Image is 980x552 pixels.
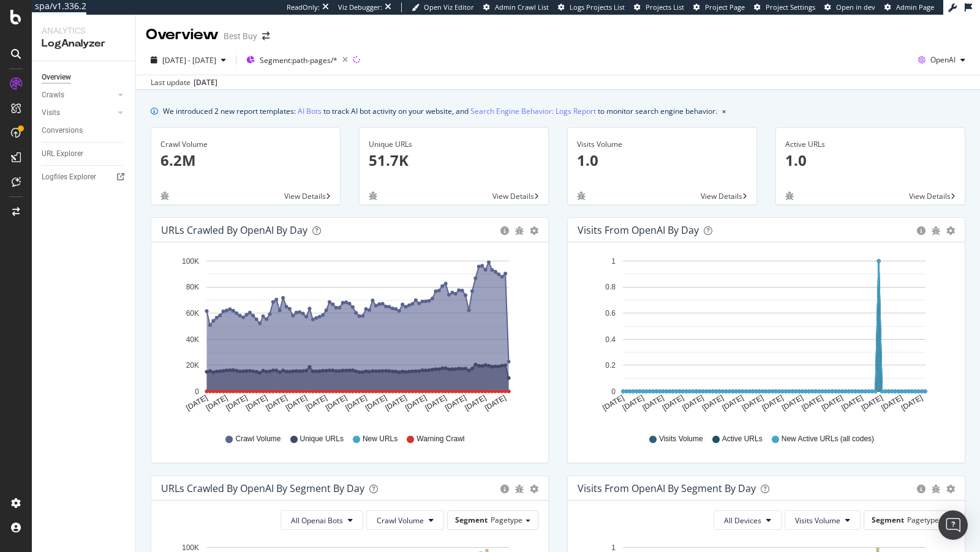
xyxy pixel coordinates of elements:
[151,77,217,88] div: Last update
[930,54,956,65] span: OpenAI
[186,309,199,318] text: 60K
[795,515,840,526] span: Visits Volume
[161,482,364,494] div: URLs Crawled by OpenAI By Segment By Day
[578,252,956,422] svg: A chart.
[42,147,127,160] a: URL Explorer
[840,393,864,412] text: [DATE]
[182,543,199,552] text: 100K
[785,192,794,200] div: bug
[824,2,875,12] a: Open in dev
[42,24,126,37] div: Analytics
[605,361,616,370] text: 0.2
[146,24,219,45] div: Overview
[324,393,349,412] text: [DATE]
[42,106,115,119] a: Visits
[42,147,83,160] div: URL Explorer
[186,335,199,344] text: 40K
[42,89,64,102] div: Crawls
[42,89,115,102] a: Crawls
[515,485,524,493] div: bug
[917,485,925,493] div: circle-info
[291,515,343,526] span: All Openai Bots
[946,226,955,235] div: gear
[369,150,539,171] p: 51.7K
[680,393,705,412] text: [DATE]
[701,191,742,201] span: View Details
[601,393,625,412] text: [DATE]
[42,124,83,137] div: Conversions
[260,55,337,65] span: Segment: path-pages/*
[495,2,549,12] span: Admin Crawl List
[913,50,970,70] button: OpenAI
[611,257,616,266] text: 1
[186,361,199,370] text: 20K
[184,393,209,412] text: [DATE]
[284,393,309,412] text: [DATE]
[491,515,522,525] span: Pagetype
[244,393,269,412] text: [DATE]
[377,515,424,526] span: Crawl Volume
[42,106,60,119] div: Visits
[946,485,955,493] div: gear
[724,515,761,526] span: All Devices
[760,393,785,412] text: [DATE]
[284,191,326,201] span: View Details
[42,124,127,137] a: Conversions
[383,393,408,412] text: [DATE]
[235,434,281,444] span: Crawl Volume
[530,226,538,235] div: gear
[338,2,382,12] div: Viz Debugger:
[785,150,956,171] p: 1.0
[577,139,747,150] div: Visits Volume
[151,105,965,117] div: info banner
[42,171,96,184] div: Logfiles Explorer
[570,2,625,12] span: Logs Projects List
[287,2,320,12] div: ReadOnly:
[366,510,444,530] button: Crawl Volume
[412,2,474,12] a: Open Viz Editor
[659,434,703,444] span: Visits Volume
[714,510,782,530] button: All Devices
[364,393,388,412] text: [DATE]
[205,393,229,412] text: [DATE]
[611,387,616,396] text: 0
[836,2,875,12] span: Open in dev
[363,434,398,444] span: New URLs
[605,309,616,318] text: 0.6
[611,543,616,552] text: 1
[782,434,874,444] span: New Active URLs (all codes)
[42,71,127,84] a: Overview
[470,105,596,117] a: Search Engine Behavior: Logs Report
[800,393,824,412] text: [DATE]
[720,393,745,412] text: [DATE]
[578,224,699,236] div: Visits from OpenAI by day
[492,191,534,201] span: View Details
[42,37,126,51] div: LogAnalyzer
[917,226,925,235] div: circle-info
[224,393,249,412] text: [DATE]
[241,50,353,70] button: Segment:path-pages/*
[42,171,127,184] a: Logfiles Explorer
[780,393,805,412] text: [DATE]
[163,105,717,117] div: We introduced 2 new report templates: to track AI bot activity on your website, and to monitor se...
[605,335,616,344] text: 0.4
[186,283,199,292] text: 80K
[558,2,625,12] a: Logs Projects List
[463,393,488,412] text: [DATE]
[300,434,344,444] span: Unique URLs
[577,150,747,171] p: 1.0
[160,139,331,150] div: Crawl Volume
[483,2,549,12] a: Admin Crawl List
[281,510,363,530] button: All Openai Bots
[722,434,763,444] span: Active URLs
[641,393,665,412] text: [DATE]
[754,2,815,12] a: Project Settings
[224,30,257,42] div: Best Buy
[162,55,216,65] span: [DATE] - [DATE]
[907,515,939,525] span: Pagetype
[443,393,468,412] text: [DATE]
[705,2,745,12] span: Project Page
[161,252,539,422] svg: A chart.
